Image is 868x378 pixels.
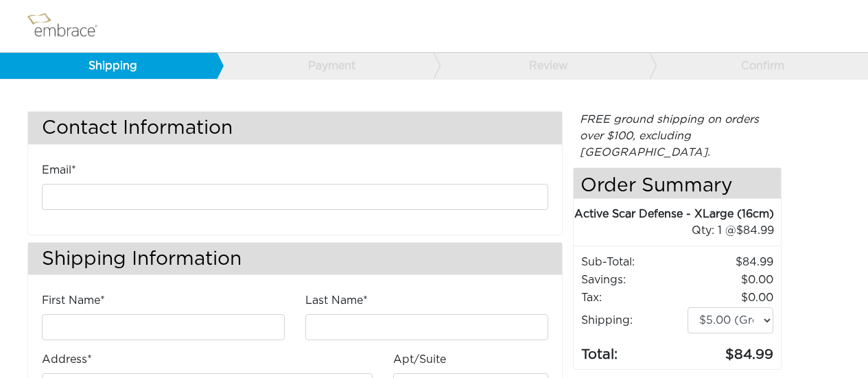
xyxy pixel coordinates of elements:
a: Payment [216,53,433,79]
td: Sub-Total: [580,253,687,271]
h3: Contact Information [28,112,562,144]
img: logo.png [24,9,113,43]
td: Savings : [580,271,687,289]
div: Active Scar Defense - XLarge (16cm) [574,206,774,222]
label: Last Name* [305,292,368,309]
label: First Name* [42,292,105,309]
h4: Order Summary [574,168,781,199]
td: 0.00 [687,271,774,289]
a: Review [433,53,650,79]
td: 0.00 [687,289,774,307]
td: Total: [580,334,687,366]
a: Confirm [649,53,866,79]
td: Shipping: [580,307,687,334]
h3: Shipping Information [28,243,562,275]
td: Tax: [580,289,687,307]
label: Email* [42,162,76,178]
label: Address* [42,351,92,368]
div: 1 @ [591,222,774,239]
div: FREE ground shipping on orders over $100, excluding [GEOGRAPHIC_DATA]. [573,111,782,161]
label: Apt/Suite [393,351,446,368]
span: 84.99 [736,225,774,236]
td: 84.99 [687,334,774,366]
td: 84.99 [687,253,774,271]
